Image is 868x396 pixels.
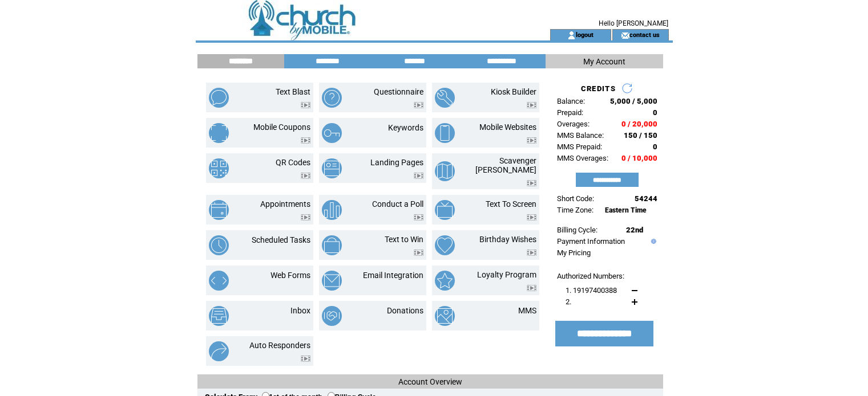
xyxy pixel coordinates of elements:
img: video.png [301,137,310,144]
span: Billing Cycle: [557,226,597,234]
img: video.png [301,102,310,108]
img: birthday-wishes.png [435,235,455,255]
span: 0 / 20,000 [621,120,657,128]
a: QR Codes [276,158,310,167]
img: contact_us_icon.gif [621,31,629,40]
a: Email Integration [363,271,423,280]
img: scavenger-hunt.png [435,161,455,181]
a: Text to Win [385,235,423,244]
span: My Account [583,57,625,66]
span: Overages: [557,120,590,128]
img: kiosk-builder.png [435,88,455,108]
img: mobile-coupons.png [209,123,229,143]
a: Keywords [388,123,423,132]
a: My Pricing [557,248,591,257]
a: Appointments [260,199,310,209]
a: Loyalty Program [477,270,536,279]
span: Balance: [557,97,585,105]
a: Landing Pages [370,158,423,167]
span: 150 / 150 [624,131,657,140]
a: logout [576,31,594,38]
img: text-to-win.png [322,235,342,255]
img: appointments.png [209,200,229,220]
img: video.png [414,173,423,179]
a: Donations [387,306,423,315]
a: Kiosk Builder [491,87,536,96]
a: Text To Screen [486,199,536,209]
span: 0 [653,142,657,151]
img: inbox.png [209,306,229,326]
img: video.png [301,356,310,362]
a: Mobile Websites [479,123,536,132]
img: video.png [527,180,536,186]
img: conduct-a-poll.png [322,200,342,220]
span: CREDITS [581,84,616,93]
span: MMS Prepaid: [557,142,602,151]
span: 22nd [626,226,643,234]
img: scheduled-tasks.png [209,235,229,255]
span: 1. 19197400388 [566,286,617,295]
a: contact us [629,31,660,38]
a: Conduct a Poll [372,199,423,209]
img: video.png [527,250,536,256]
img: help.gif [648,239,656,244]
span: Authorized Numbers: [557,272,624,280]
img: email-integration.png [322,271,342,291]
img: video.png [414,250,423,256]
img: video.png [301,214,310,221]
img: donations.png [322,306,342,326]
img: account_icon.gif [567,31,576,40]
img: text-to-screen.png [435,200,455,220]
img: keywords.png [322,123,342,143]
a: Text Blast [276,87,310,96]
span: Eastern Time [605,206,647,214]
a: Inbox [290,306,310,315]
img: auto-responders.png [209,341,229,361]
span: 54244 [635,194,657,203]
span: Prepaid: [557,108,583,117]
img: mobile-websites.png [435,123,455,143]
span: Time Zone: [557,206,594,214]
img: landing-pages.png [322,158,342,178]
img: loyalty-program.png [435,271,455,291]
span: MMS Overages: [557,154,608,162]
img: video.png [414,102,423,108]
img: web-forms.png [209,271,229,291]
a: Birthday Wishes [479,235,536,244]
a: Mobile Coupons [253,123,310,132]
img: qr-codes.png [209,158,229,178]
a: Payment Information [557,237,625,246]
a: Auto Responders [249,341,310,350]
img: video.png [527,214,536,221]
a: MMS [518,306,536,315]
a: Scheduled Tasks [252,235,310,244]
img: video.png [414,214,423,221]
a: Scavenger [PERSON_NAME] [475,156,536,174]
img: questionnaire.png [322,88,342,108]
img: video.png [527,137,536,144]
img: video.png [301,173,310,179]
span: Short Code: [557,194,594,203]
img: text-blast.png [209,88,229,108]
span: Hello [PERSON_NAME] [599,19,668,27]
span: 5,000 / 5,000 [610,97,657,105]
span: Account Overview [398,377,462,386]
span: 0 / 10,000 [621,154,657,162]
span: 0 [653,108,657,117]
img: video.png [527,285,536,291]
a: Questionnaire [374,87,423,96]
img: video.png [527,102,536,108]
img: mms.png [435,306,455,326]
span: 2. [566,297,571,306]
span: MMS Balance: [557,131,604,140]
a: Web Forms [271,271,310,280]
